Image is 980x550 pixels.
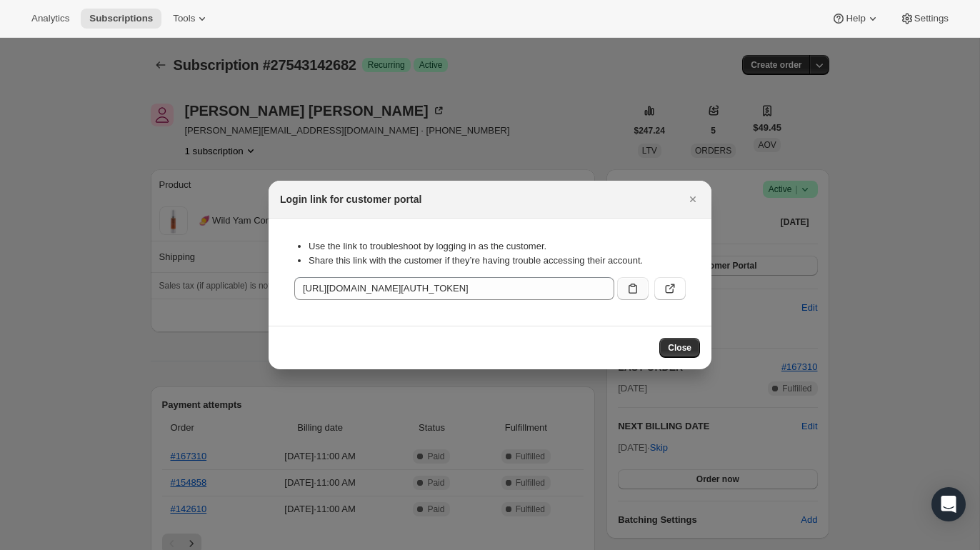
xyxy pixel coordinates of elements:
[683,189,703,209] button: Close
[164,9,218,29] button: Tools
[89,13,153,24] span: Subscriptions
[309,254,686,268] li: Share this link with the customer if they’re having trouble accessing their account.
[280,192,421,206] h2: Login link for customer portal
[914,13,949,24] span: Settings
[173,13,195,24] span: Tools
[891,9,957,29] button: Settings
[931,487,966,521] div: Open Intercom Messenger
[659,338,700,358] button: Close
[23,9,78,29] button: Analytics
[846,13,865,24] span: Help
[823,9,888,29] button: Help
[309,239,686,254] li: Use the link to troubleshoot by logging in as the customer.
[31,13,69,24] span: Analytics
[668,342,691,354] span: Close
[81,9,161,29] button: Subscriptions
